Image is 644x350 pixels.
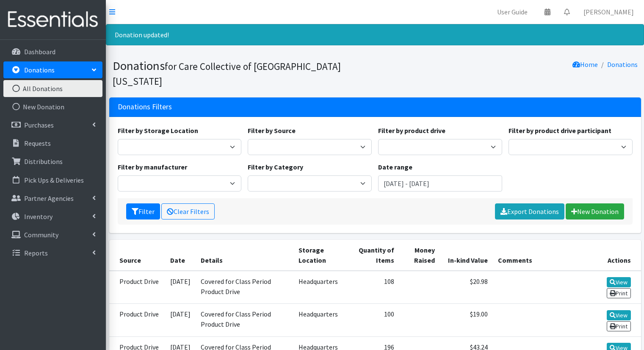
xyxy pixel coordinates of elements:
[3,153,102,170] a: Distributions
[3,135,102,152] a: Requests
[3,6,102,34] img: HumanEssentials
[378,125,445,136] label: Filter by product drive
[3,172,102,189] a: Pick Ups & Deliveries
[577,3,641,20] a: [PERSON_NAME]
[3,117,102,133] a: Purchases
[607,310,631,320] a: View
[24,249,48,257] p: Reports
[24,121,54,129] p: Purchases
[109,304,166,336] td: Product Drive
[109,240,166,271] th: Source
[572,60,598,69] a: Home
[24,47,55,56] p: Dashboard
[607,277,631,287] a: View
[196,271,293,304] td: Covered for Class Period Product Drive
[248,125,296,136] label: Filter by Source
[293,240,350,271] th: Storage Location
[24,231,58,239] p: Community
[24,212,53,221] p: Inventory
[3,80,102,97] a: All Donations
[399,240,440,271] th: Money Raised
[350,240,399,271] th: Quantity of Items
[440,304,493,336] td: $19.00
[24,157,63,166] p: Distributions
[161,203,215,219] a: Clear Filters
[24,194,74,203] p: Partner Agencies
[3,190,102,207] a: Partner Agencies
[113,60,341,87] small: for Care Collective of [GEOGRAPHIC_DATA][US_STATE]
[3,244,102,261] a: Reports
[493,240,591,271] th: Comments
[3,98,102,115] a: New Donation
[118,103,172,111] h3: Donations Filters
[3,226,102,243] a: Community
[3,43,102,60] a: Dashboard
[607,60,638,69] a: Donations
[196,304,293,336] td: Covered for Class Period Product Drive
[440,271,493,304] td: $20.98
[350,271,399,304] td: 108
[566,203,624,219] a: New Donation
[378,175,502,192] input: January 1, 2011 - December 31, 2011
[490,3,534,20] a: User Guide
[165,240,196,271] th: Date
[293,304,350,336] td: Headquarters
[118,162,187,172] label: Filter by manufacturer
[196,240,293,271] th: Details
[165,304,196,336] td: [DATE]
[248,162,303,172] label: Filter by Category
[106,24,644,45] div: Donation updated!
[378,162,412,172] label: Date range
[509,125,611,136] label: Filter by product drive participant
[591,240,641,271] th: Actions
[350,304,399,336] td: 100
[440,240,493,271] th: In-kind Value
[118,125,198,136] label: Filter by Storage Location
[24,176,84,184] p: Pick Ups & Deliveries
[3,208,102,225] a: Inventory
[495,203,564,219] a: Export Donations
[113,58,372,88] h1: Donations
[3,61,102,78] a: Donations
[24,139,51,147] p: Requests
[126,203,160,219] button: Filter
[24,66,55,74] p: Donations
[293,271,350,304] td: Headquarters
[607,321,631,331] a: Print
[109,271,166,304] td: Product Drive
[607,288,631,298] a: Print
[165,271,196,304] td: [DATE]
